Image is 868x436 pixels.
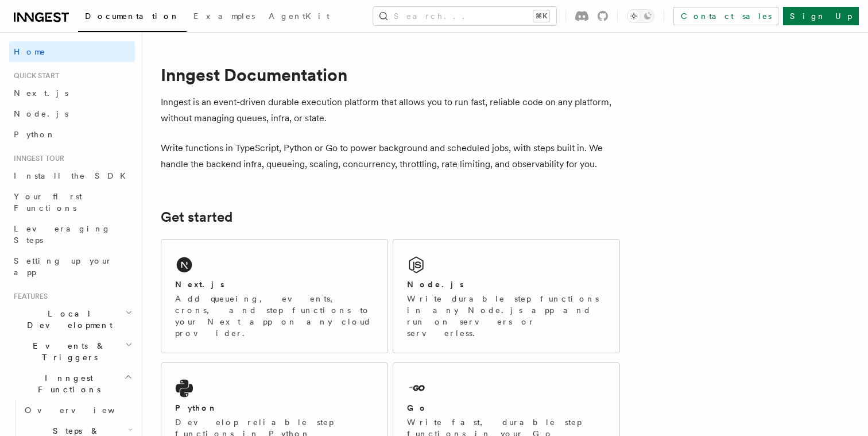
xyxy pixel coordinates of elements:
[14,109,68,118] span: Node.js
[9,218,135,250] a: Leveraging Steps
[9,335,135,368] button: Events & Triggers
[14,171,133,180] span: Install the SDK
[175,402,218,414] h2: Python
[9,372,124,395] span: Inngest Functions
[161,94,620,126] p: Inngest is an event-driven durable execution platform that allows you to run fast, reliable code ...
[407,402,428,414] h2: Go
[9,103,135,124] a: Node.js
[14,88,68,98] span: Next.js
[14,224,111,245] span: Leveraging Steps
[9,292,48,301] span: Features
[9,124,135,145] a: Python
[161,64,620,85] h1: Inngest Documentation
[9,186,135,218] a: Your first Functions
[9,41,135,62] a: Home
[14,130,56,139] span: Python
[9,250,135,283] a: Setting up your app
[262,3,336,31] a: AgentKit
[9,71,59,80] span: Quick start
[78,3,187,32] a: Documentation
[9,340,125,363] span: Events & Triggers
[9,165,135,186] a: Install the SDK
[407,279,464,290] h2: Node.js
[85,11,180,21] span: Documentation
[25,406,143,415] span: Overview
[269,11,330,21] span: AgentKit
[9,303,135,335] button: Local Development
[161,140,620,172] p: Write functions in TypeScript, Python or Go to power background and scheduled jobs, with steps bu...
[14,192,82,213] span: Your first Functions
[373,7,556,25] button: Search...⌘K
[161,239,388,353] a: Next.jsAdd queueing, events, crons, and step functions to your Next app on any cloud provider.
[9,83,135,103] a: Next.js
[407,293,606,339] p: Write durable step functions in any Node.js app and run on servers or serverless.
[393,239,620,353] a: Node.jsWrite durable step functions in any Node.js app and run on servers or serverless.
[14,256,113,277] span: Setting up your app
[9,368,135,400] button: Inngest Functions
[175,279,224,290] h2: Next.js
[14,46,46,57] span: Home
[9,154,64,163] span: Inngest tour
[783,7,859,25] a: Sign Up
[161,209,232,225] a: Get started
[673,7,778,25] a: Contact sales
[627,9,654,23] button: Toggle dark mode
[9,308,125,331] span: Local Development
[175,293,374,339] p: Add queueing, events, crons, and step functions to your Next app on any cloud provider.
[533,10,549,22] kbd: ⌘K
[187,3,262,31] a: Examples
[20,400,135,420] a: Overview
[193,11,255,21] span: Examples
